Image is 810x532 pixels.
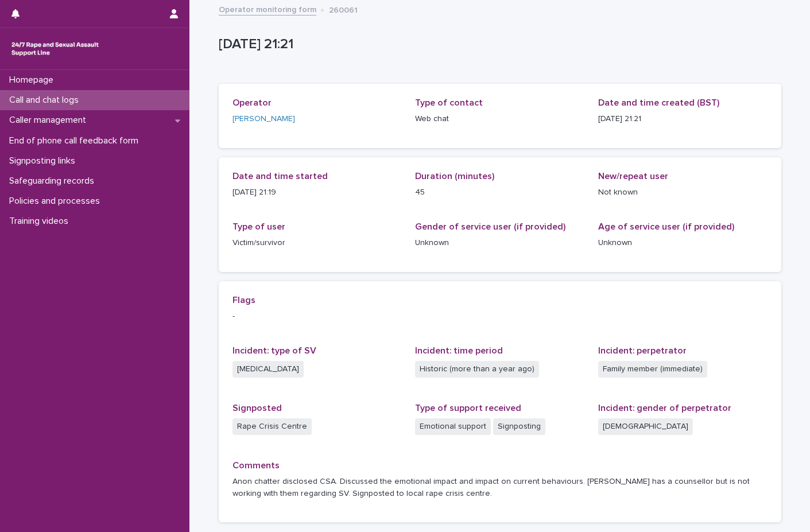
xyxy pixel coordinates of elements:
span: Signposting [493,418,545,435]
span: Incident: type of SV [232,346,316,355]
span: Age of service user (if provided) [598,222,734,231]
p: [DATE] 21:21 [598,113,768,125]
span: Comments [232,461,280,470]
span: Type of contact [415,98,483,107]
span: Operator [232,98,272,107]
span: [DEMOGRAPHIC_DATA] [598,418,693,435]
p: Victim/survivor [232,237,402,249]
span: Date and time created (BST) [598,98,719,107]
span: Historic (more than a year ago) [415,361,539,378]
p: End of phone call feedback form [5,135,148,146]
span: New/repeat user [598,172,668,181]
span: Type of user [232,222,285,231]
p: Unknown [415,237,584,249]
span: Emotional support [415,418,491,435]
p: Signposting links [5,156,84,166]
span: Signposted [232,403,282,413]
span: Rape Crisis Centre [232,418,312,435]
p: Homepage [5,75,63,86]
p: Caller management [5,115,95,126]
span: Incident: perpetrator [598,346,687,355]
img: rhQMoQhaT3yELyF149Cw [9,37,101,60]
span: Type of support received [415,403,521,413]
span: Flags [232,296,255,305]
p: Web chat [415,113,584,125]
a: [PERSON_NAME] [232,113,295,125]
p: Not known [598,187,768,199]
a: Operator monitoring form [219,2,316,15]
p: Policies and processes [5,196,109,207]
span: Family member (immediate) [598,361,707,378]
p: Safeguarding records [5,176,103,187]
p: Anon chatter disclosed CSA. Discussed the emotional impact and impact on current behaviours. [PER... [232,476,768,500]
p: 45 [415,187,584,199]
span: [MEDICAL_DATA] [232,361,304,378]
p: Training videos [5,216,77,227]
p: Call and chat logs [5,95,88,106]
span: Incident: gender of perpetrator [598,403,731,413]
span: Duration (minutes) [415,172,494,181]
p: Unknown [598,237,768,249]
span: Date and time started [232,172,328,181]
p: 260061 [329,3,358,15]
p: [DATE] 21:21 [219,36,777,53]
p: [DATE] 21:19 [232,187,402,199]
span: Incident: time period [415,346,503,355]
span: Gender of service user (if provided) [415,222,565,231]
p: - [232,310,768,323]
